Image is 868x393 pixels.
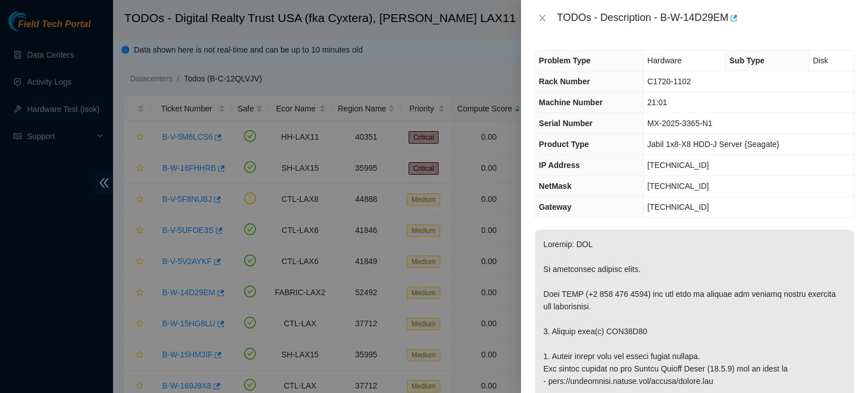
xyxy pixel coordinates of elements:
span: Disk [813,56,828,65]
span: C1720-1102 [648,77,691,86]
span: Product Type [539,140,589,149]
span: Serial Number [539,119,593,128]
span: Rack Number [539,77,590,86]
span: [TECHNICAL_ID] [648,182,709,191]
span: Problem Type [539,56,591,65]
div: TODOs - Description - B-W-14D29EM [557,9,854,27]
span: IP Address [539,161,580,170]
span: Gateway [539,202,572,211]
span: Hardware [648,56,682,65]
span: 21:01 [648,98,667,107]
span: [TECHNICAL_ID] [648,202,709,211]
button: Close [535,13,550,24]
span: Sub Type [730,56,765,65]
span: MX-2025-3365-N1 [648,119,713,128]
span: Jabil 1x8-X8 HDD-J Server {Seagate} [648,140,779,149]
span: [TECHNICAL_ID] [648,161,709,170]
span: close [538,14,547,23]
span: Machine Number [539,98,603,107]
span: NetMask [539,182,572,191]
